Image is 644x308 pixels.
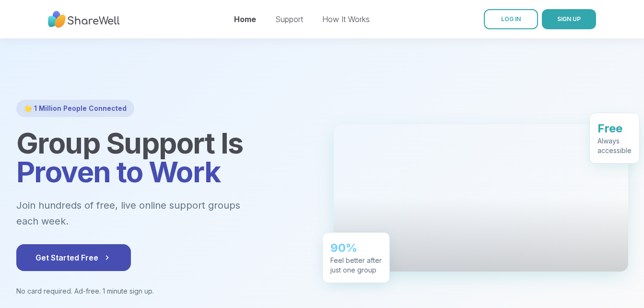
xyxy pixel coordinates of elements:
p: No card required. Ad-free. 1 minute sign up. [16,286,311,296]
div: Always accessible [597,135,632,154]
div: Free [597,120,632,135]
a: Home [234,14,256,24]
a: How It Works [322,14,370,24]
img: ShareWell Nav Logo [48,6,120,33]
h1: Group Support Is [16,129,311,186]
span: Get Started Free [35,252,112,263]
p: Join hundreds of free, live online support groups each week. [16,198,293,229]
div: 🌟 1 Million People Connected [16,100,134,117]
a: LOG IN [484,9,538,29]
a: Support [275,14,303,24]
span: Proven to Work [16,154,221,189]
span: SIGN UP [557,15,581,23]
button: SIGN UP [542,9,596,29]
span: LOG IN [501,15,521,23]
div: Feel better after just one group [330,255,382,274]
button: Get Started Free [16,244,131,271]
div: 90% [330,239,382,255]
